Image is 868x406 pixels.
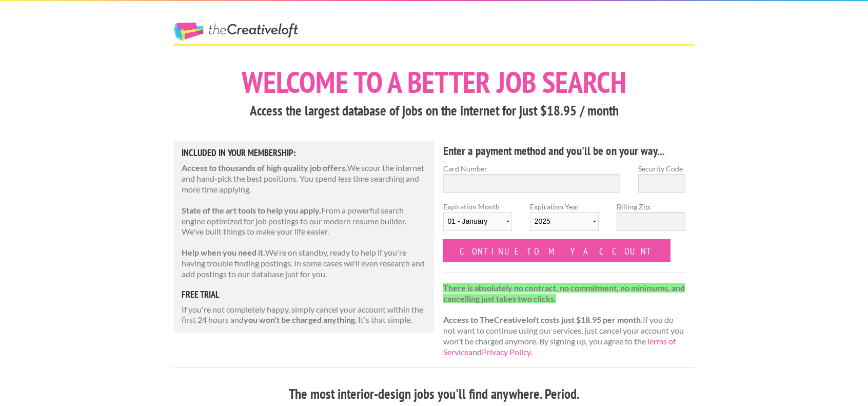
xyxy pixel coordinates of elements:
[182,205,427,237] p: From a powerful search engine optimized for job postings to our modern resume builder. We've buil...
[530,201,599,239] label: Expiration Year
[174,384,695,404] h3: The most interior-design jobs you'll find anywhere. Period.
[174,67,695,97] h1: Welcome to a better job search
[182,247,265,257] strong: Help when you need it.
[443,315,643,324] strong: Access to TheCreativeloft costs just $18.95 per month.
[182,304,427,326] p: If you're not completely happy, simply cancel your account within the first 24 hours and . It's t...
[174,101,695,121] h3: Access the largest database of jobs on the internet for just $18.95 / month
[182,205,321,215] strong: State of the art tools to help you apply.
[244,315,355,324] strong: you won't be charged anything
[443,163,621,174] label: Card Number
[174,23,298,41] a: The Creative Loft
[443,336,676,357] a: Terms of Service
[182,148,427,158] h5: Included in Your Membership:
[617,201,685,212] label: Billing Zip:
[182,163,427,195] p: We scour the internet and hand-pick the best positions. You spend less time searching and more ti...
[443,283,685,303] strong: There is absolutely no contract, no commitment, no minimums, and cancelling just takes two clicks.
[443,239,671,262] input: Continue to my account
[443,212,512,231] select: Expiration Month
[182,163,347,172] strong: Access to thousands of high quality job offers.
[530,212,599,231] select: Expiration Year
[182,290,427,299] h5: free trial
[443,143,686,159] h4: Enter a payment method and you'll be on your way...
[482,347,530,357] a: Privacy Policy
[443,201,512,239] label: Expiration Month
[182,247,427,279] p: We're on standby, ready to help if you're having trouble finding postings. In some cases we'll ev...
[638,163,685,174] label: Security Code
[443,283,686,358] p: If you do not want to continue using our services, just cancel your account you won't be charged ...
